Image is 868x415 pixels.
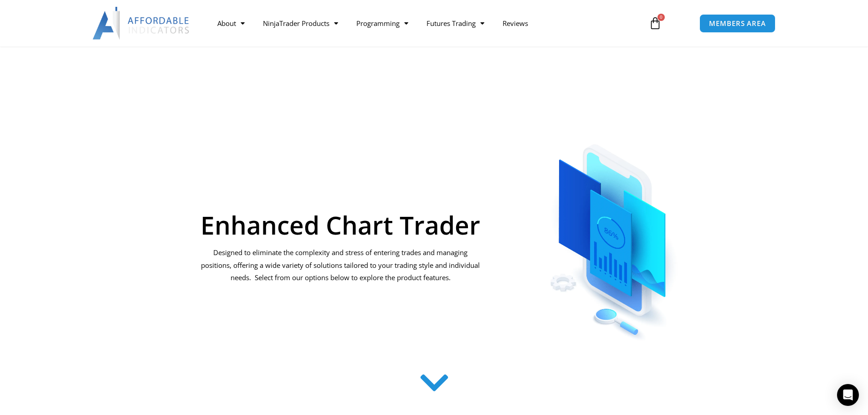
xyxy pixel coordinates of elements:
a: Futures Trading [417,13,493,34]
a: MEMBERS AREA [699,14,776,33]
a: Reviews [493,13,537,34]
h1: Enhanced Chart Trader [200,212,481,237]
a: 0 [635,10,675,36]
div: Open Intercom Messenger [837,384,859,406]
nav: Menu [208,13,638,34]
span: 0 [657,14,665,21]
a: Programming [347,13,417,34]
img: LogoAI | Affordable Indicators – NinjaTrader [92,7,190,40]
a: NinjaTrader Products [254,13,347,34]
span: MEMBERS AREA [709,20,766,27]
a: About [208,13,254,34]
img: ChartTrader | Affordable Indicators – NinjaTrader [520,122,707,344]
p: Designed to eliminate the complexity and stress of entering trades and managing positions, offeri... [200,246,481,285]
